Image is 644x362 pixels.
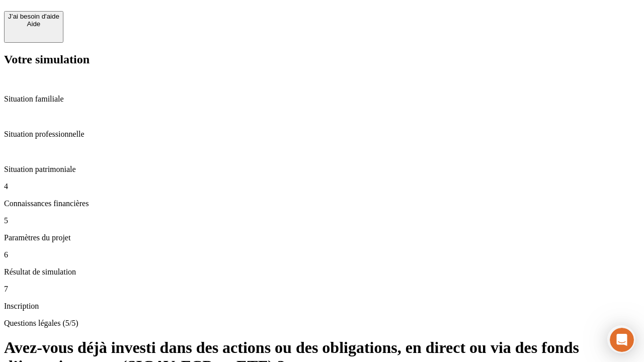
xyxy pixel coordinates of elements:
[4,11,63,43] button: J’ai besoin d'aideAide
[4,250,640,259] p: 6
[4,182,640,191] p: 4
[4,233,640,242] p: Paramètres du projet
[4,285,640,294] p: 7
[4,130,640,139] p: Situation professionnelle
[4,95,640,104] p: Situation familiale
[8,20,59,28] div: Aide
[4,53,640,66] h2: Votre simulation
[4,319,640,328] p: Questions légales (5/5)
[4,199,640,208] p: Connaissances financières
[4,216,640,225] p: 5
[4,302,640,311] p: Inscription
[8,13,59,20] div: J’ai besoin d'aide
[610,328,634,352] iframe: Intercom live chat
[4,165,640,174] p: Situation patrimoniale
[4,267,640,277] p: Résultat de simulation
[607,325,635,353] iframe: Intercom live chat discovery launcher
